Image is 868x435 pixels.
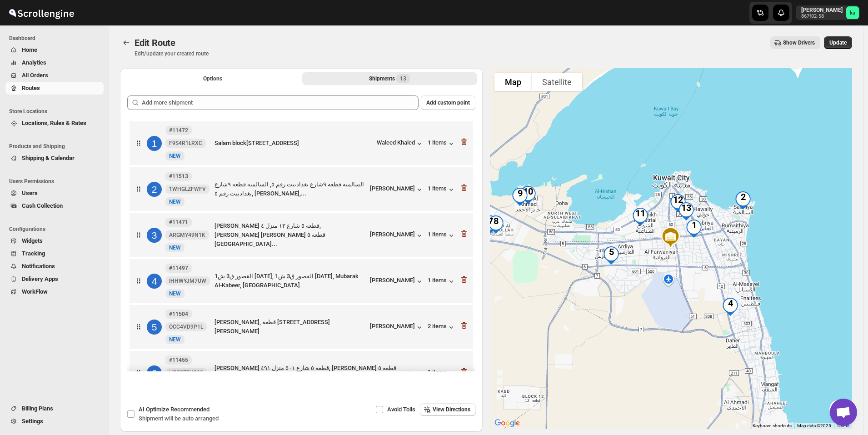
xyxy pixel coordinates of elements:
span: Configurations [9,225,105,233]
button: Tracking [5,247,104,260]
div: 2#115131WHGLZFWFVNewNEWالسالميه قطعه ٩شارع بغدادبيت رقم ٥, السالميه قطعه ٩شارع بغدادبيت رقم ٥, [P... [130,167,473,211]
button: 2 items [428,323,456,332]
button: Locations, Rules & Rates [5,117,104,130]
span: ARGMY49N1K [169,231,205,239]
div: Open chat [830,399,857,426]
span: Shipping & Calendar [22,155,75,161]
div: 11 [628,204,653,230]
button: Waleed Khaled [377,139,424,148]
span: OCC4VD9P1L [169,323,203,330]
button: Users [5,187,104,200]
button: [PERSON_NAME] [370,277,424,286]
p: [PERSON_NAME] [801,6,843,14]
button: Routes [120,36,133,49]
div: Shipments [369,74,410,83]
text: ka [850,10,855,16]
button: 1 items [428,231,456,240]
button: Notifications [5,260,104,273]
div: [PERSON_NAME], قطعة [STREET_ADDRESS][PERSON_NAME] [215,318,366,336]
div: 5 [147,320,162,335]
span: Analytics [22,59,46,66]
button: Widgets [5,235,104,247]
span: Delivery Apps [22,275,58,282]
span: Edit Route [135,37,175,48]
button: Selected Shipments [302,72,477,85]
button: [PERSON_NAME] [370,231,424,240]
button: Keyboard shortcuts [753,423,792,429]
button: Map camera controls [829,400,848,418]
div: Selected Shipments [120,88,483,375]
div: القصور ق3 ش1 [DATE], القصور ق3 ش1 [DATE], Mubarak Al-Kabeer, [GEOGRAPHIC_DATA] [215,272,366,290]
b: #11471 [169,219,188,225]
div: 1 items [428,185,456,194]
button: Settings [5,415,104,428]
button: Delivery Apps [5,273,104,285]
span: Show Drivers [783,39,815,46]
div: 1 [147,136,162,151]
div: 10 [515,182,541,208]
div: 2 [730,188,756,213]
b: #11455 [169,357,188,363]
a: Open this area in Google Maps (opens a new window) [492,417,522,429]
b: #11504 [169,311,188,317]
button: 1 items [428,277,456,286]
div: [PERSON_NAME] [370,323,424,332]
div: عمر . [401,369,424,378]
button: View Directions [420,403,476,416]
span: Avoid Tolls [387,406,415,413]
span: Options [203,75,222,82]
div: 9 [507,184,533,210]
span: Add custom point [426,99,470,106]
span: F9S4R1LRXC [169,140,202,147]
button: Analytics [5,56,104,69]
span: NEW [169,336,181,343]
button: Cash Collection [5,200,104,212]
p: 867f02-58 [801,14,843,19]
div: 4 [147,274,162,289]
div: 5 [599,243,624,268]
span: HR5877UQ08 [169,369,203,376]
span: khaled alrashidi [846,6,859,19]
button: 1 items [428,369,456,378]
button: 1 items [428,139,456,148]
div: 1#11472F9S4R1LRXCNewNEWSalam block[STREET_ADDRESS]Waleed Khaled1 items [130,121,473,165]
div: 6#11455HR5877UQ08NewNEW[PERSON_NAME] قطعه ٥ شارع ٥٠١ منزل ٤٩١, [PERSON_NAME] قطعه ٥ شارع ٥٠١ منزل... [130,351,473,395]
span: WorkFlow [22,288,48,295]
span: Users [22,190,38,196]
span: View Directions [433,406,470,413]
span: IHHWYJM7UW [169,277,206,285]
span: Update [829,39,847,46]
span: 1WHGLZFWFV [169,185,206,193]
div: 3#11471ARGMY49N1KNewNEW[PERSON_NAME] قطعه ٥ شارع ١٣ منزل ٤, [PERSON_NAME] [PERSON_NAME] قطعه ٥ [G... [130,213,473,257]
button: Home [5,44,104,56]
span: 13 [400,75,406,82]
img: Google [492,417,522,429]
div: 6 [147,365,162,380]
b: #11497 [169,265,188,271]
span: AI Optimize [139,406,210,413]
button: WorkFlow [5,285,104,298]
b: #11513 [169,173,188,180]
button: All Orders [5,69,104,82]
button: Show street map [494,73,532,91]
a: Terms (opens in new tab) [837,423,849,428]
div: 13 [673,199,699,224]
span: Notifications [22,263,55,270]
span: Store Locations [9,108,105,115]
div: السالميه قطعه ٩شارع بغدادبيت رقم ٥, السالميه قطعه ٩شارع بغدادبيت رقم ٥, [PERSON_NAME],... [215,180,366,198]
b: #11472 [169,127,188,134]
span: NEW [169,290,181,297]
span: Billing Plans [22,405,53,412]
span: Map data ©2025 [797,423,831,428]
button: Shipping & Calendar [5,152,104,165]
span: Tracking [22,250,45,257]
div: 4#11497IHHWYJM7UWNewNEWالقصور ق3 ش1 [DATE], القصور ق3 ش1 [DATE], Mubarak Al-Kabeer, [GEOGRAPHIC_D... [130,259,473,303]
div: 12 [665,190,691,216]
